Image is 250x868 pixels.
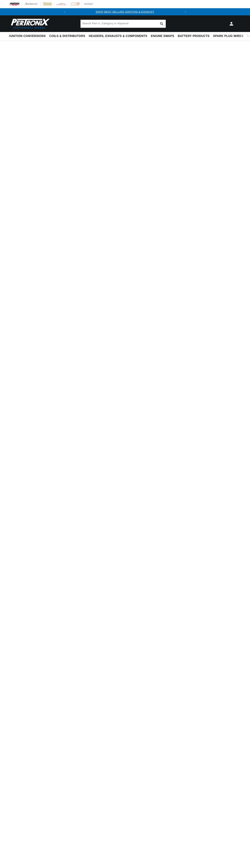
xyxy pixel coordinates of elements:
[213,34,243,38] span: Spark Plug Wires
[9,18,50,30] img: Pertronix
[151,34,174,38] span: Engine Swaps
[178,34,209,38] span: Battery Products
[149,32,176,40] summary: Engine Swaps
[176,32,211,40] summary: Battery Products
[81,20,166,28] input: Search Part #, Category or Keyword
[96,10,154,13] a: SHOP BEST SELLING IGNITION & EXHAUST
[61,8,68,15] button: Translation missing: en.sections.announcements.previous_announcement
[158,20,166,28] button: Search Part #, Category or Keyword
[211,32,245,40] summary: Spark Plug Wires
[9,34,46,38] span: Ignition Conversions
[68,10,182,14] div: Announcement
[89,34,147,38] span: Headers, Exhausts & Components
[49,34,85,38] span: Coils & Distributors
[48,32,87,40] summary: Coils & Distributors
[9,32,48,40] summary: Ignition Conversions
[87,32,149,40] summary: Headers, Exhausts & Components
[68,10,182,14] div: 1 of 2
[182,8,189,15] button: Translation missing: en.sections.announcements.next_announcement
